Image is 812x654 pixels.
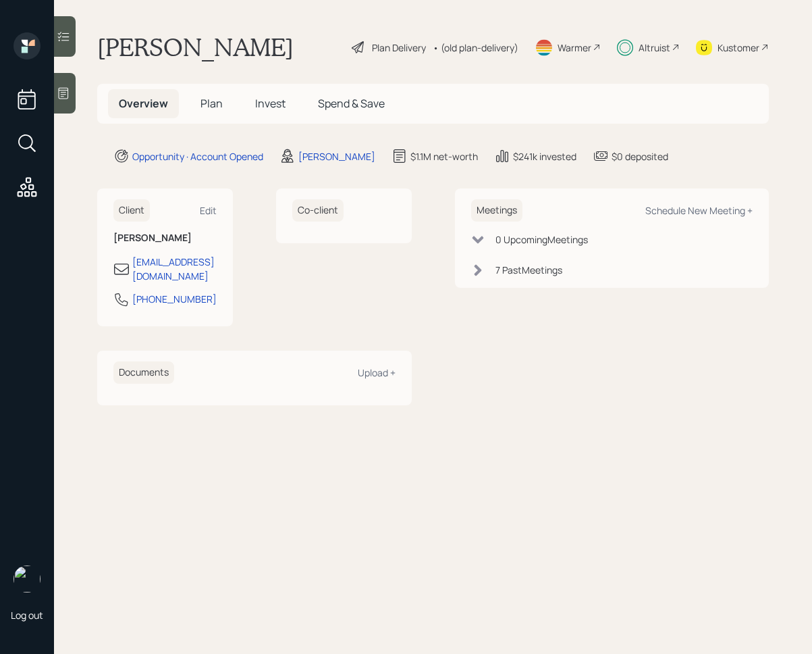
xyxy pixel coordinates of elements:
div: • (old plan-delivery) [433,41,518,55]
div: $0 deposited [612,149,668,163]
div: Opportunity · Account Opened [132,149,263,163]
div: [EMAIL_ADDRESS][DOMAIN_NAME] [132,255,217,283]
div: Upload + [358,366,396,379]
h6: Meetings [471,199,522,222]
span: Spend & Save [318,96,385,111]
div: [PHONE_NUMBER] [132,292,217,306]
img: retirable_logo.png [13,565,40,593]
h6: Documents [113,361,174,384]
div: Log out [11,609,43,622]
h6: Co-client [292,199,344,222]
div: $1.1M net-worth [410,149,478,163]
h6: [PERSON_NAME] [113,232,217,244]
h6: Client [113,199,150,222]
div: Altruist [639,41,670,55]
div: Plan Delivery [372,41,426,55]
div: Edit [200,204,217,217]
h1: [PERSON_NAME] [97,32,294,62]
div: $241k invested [513,149,576,163]
span: Plan [200,96,223,111]
span: Invest [255,96,286,111]
div: Kustomer [718,41,759,55]
div: 0 Upcoming Meeting s [495,232,588,247]
div: [PERSON_NAME] [298,149,375,163]
div: Warmer [558,41,591,55]
span: Overview [119,96,168,111]
div: Schedule New Meeting + [645,204,753,217]
div: 7 Past Meeting s [495,263,562,277]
